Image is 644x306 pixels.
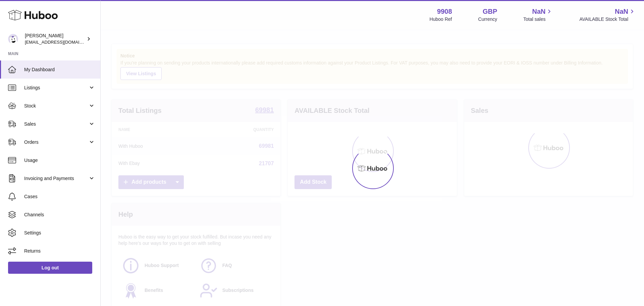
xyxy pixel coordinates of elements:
[523,16,553,23] span: Total sales
[430,16,452,23] div: Huboo Ref
[8,34,18,44] img: internalAdmin-9908@internal.huboo.com
[24,67,95,73] span: My Dashboard
[24,230,95,236] span: Settings
[532,7,545,16] span: NaN
[478,16,497,23] div: Currency
[24,157,95,164] span: Usage
[8,262,92,274] a: Log out
[579,16,636,23] span: AVAILABLE Stock Total
[579,7,636,23] a: NaN AVAILABLE Stock Total
[24,212,95,218] span: Channels
[437,7,452,16] strong: 9908
[25,39,99,45] span: [EMAIL_ADDRESS][DOMAIN_NAME]
[523,7,553,23] a: NaN Total sales
[483,7,497,16] strong: GBP
[24,85,88,91] span: Listings
[24,193,95,200] span: Cases
[24,175,88,182] span: Invoicing and Payments
[24,103,88,109] span: Stock
[25,33,85,45] div: [PERSON_NAME]
[24,121,88,127] span: Sales
[615,7,628,16] span: NaN
[24,139,88,145] span: Orders
[24,248,95,254] span: Returns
